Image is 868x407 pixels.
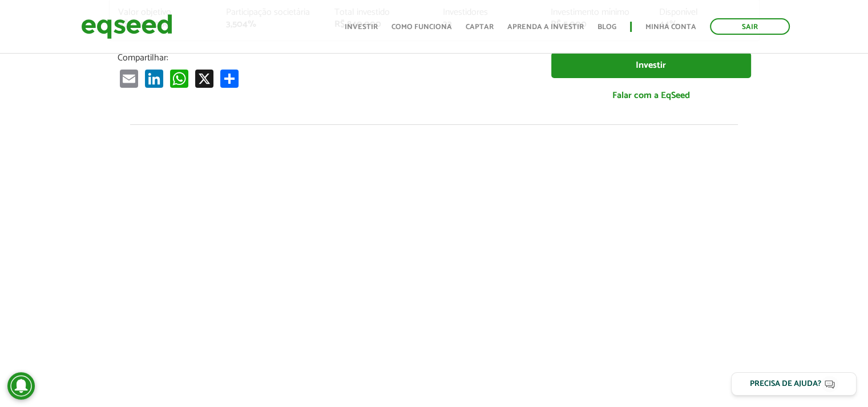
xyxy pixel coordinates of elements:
[193,69,216,88] a: X
[168,69,191,88] a: WhatsApp
[645,23,696,31] a: Minha conta
[81,11,172,42] img: EqSeed
[551,84,751,107] a: Falar com a EqSeed
[597,23,616,31] a: Blog
[143,69,165,88] a: LinkedIn
[466,23,494,31] a: Captar
[345,23,378,31] a: Investir
[551,52,751,78] a: Investir
[507,23,584,31] a: Aprenda a investir
[391,23,452,31] a: Como funciona
[218,69,241,88] a: Compartilhar
[118,69,140,88] a: Email
[118,52,534,63] p: Compartilhar:
[710,18,790,35] a: Sair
